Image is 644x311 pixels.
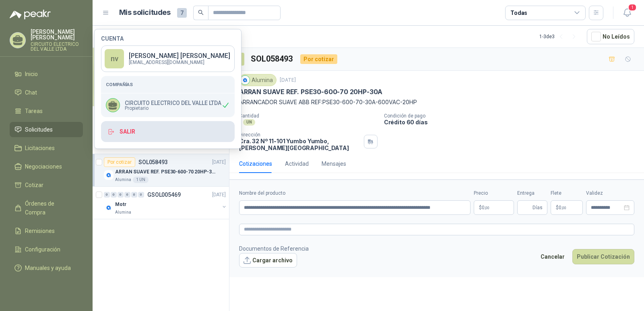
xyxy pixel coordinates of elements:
[129,60,230,65] p: [EMAIL_ADDRESS][DOMAIN_NAME]
[510,8,527,17] div: Todas
[239,253,297,268] button: Cargar archivo
[561,206,566,210] span: ,00
[25,162,62,171] span: Negociaciones
[239,132,361,138] p: Dirección
[10,140,83,156] a: Licitaciones
[10,260,83,276] a: Manuales y ayuda
[125,100,221,106] p: CIRCUITO ELECTRICO DEL VALLE LTDA
[239,159,272,168] div: Cotizaciones
[384,119,641,126] p: Crédito 60 días
[25,181,43,189] span: Cotizar
[10,122,83,137] a: Solicitudes
[251,53,294,65] h3: SOL058493
[177,8,187,18] span: 7
[239,138,361,151] p: Cra. 32 Nº 11-101 Yumbo Yumbo , [PERSON_NAME][GEOGRAPHIC_DATA]
[556,205,559,210] span: $
[539,30,580,43] div: 1 - 3 de 3
[559,205,566,210] span: 0
[119,7,171,19] h1: Mis solicitudes
[104,190,227,216] a: 0 0 0 0 0 0 GSOL005469[DATE] Company LogoMotrAlumina
[111,192,117,198] div: 0
[105,49,124,68] div: nv
[125,106,221,111] span: Propietario
[25,125,53,134] span: Solicitudes
[131,192,137,198] div: 0
[239,74,277,86] div: Alumina
[147,192,181,198] p: GSOL005469
[104,170,114,180] img: Company Logo
[239,98,634,107] p: ARRANCADOR SUAVE ABB REF:PSE30-600-70-30A-600VAC-20HP
[25,144,55,152] span: Licitaciones
[517,189,547,197] label: Entrega
[10,196,83,220] a: Órdenes de Compra
[25,245,60,254] span: Configuración
[31,29,83,40] p: [PERSON_NAME] [PERSON_NAME]
[10,177,83,193] a: Cotizar
[572,249,634,264] button: Publicar Cotización
[101,36,235,41] h4: Cuenta
[101,121,235,142] button: Salir
[118,192,124,198] div: 0
[536,249,569,264] button: Cancelar
[133,177,149,183] div: 1 UN
[115,209,131,216] p: Alumina
[25,199,75,217] span: Órdenes de Compra
[212,159,226,166] p: [DATE]
[384,113,641,119] p: Condición de pago
[285,159,309,168] div: Actividad
[115,177,131,183] p: Alumina
[104,203,114,212] img: Company Logo
[25,264,71,272] span: Manuales y ayuda
[533,201,543,214] span: Días
[551,189,583,197] label: Flete
[586,189,634,197] label: Validez
[10,159,83,174] a: Negociaciones
[322,159,346,168] div: Mensajes
[474,200,514,215] p: $0,00
[10,223,83,239] a: Remisiones
[620,6,634,20] button: 1
[25,70,38,78] span: Inicio
[104,157,135,167] div: Por cotizar
[10,103,83,119] a: Tareas
[124,192,130,198] div: 0
[10,10,51,19] img: Logo peakr
[239,88,382,96] p: ARRAN SUAVE REF. PSE30-600-70 20HP-30A
[628,4,637,11] span: 1
[485,206,489,210] span: ,00
[239,244,309,253] p: Documentos de Referencia
[115,201,126,208] p: Motr
[10,242,83,257] a: Configuración
[212,191,226,199] p: [DATE]
[93,154,229,187] a: Por cotizarSOL058493[DATE] Company LogoARRAN SUAVE REF. PSE30-600-70 20HP-30AAlumina1 UN
[482,205,489,210] span: 0
[101,93,235,117] div: CIRCUITO ELECTRICO DEL VALLE LTDAPropietario
[239,189,471,197] label: Nombre del producto
[129,53,230,59] p: [PERSON_NAME] [PERSON_NAME]
[25,227,55,235] span: Remisiones
[198,10,204,15] span: search
[138,159,168,165] p: SOL058493
[106,81,230,88] h5: Compañías
[31,42,83,51] p: CIRCUITO ELECTRICO DEL VALLE LTDA
[587,29,634,44] button: No Leídos
[10,66,83,82] a: Inicio
[474,189,514,197] label: Precio
[280,76,296,84] p: [DATE]
[25,107,43,115] span: Tareas
[239,113,378,119] p: Cantidad
[300,54,337,64] div: Por cotizar
[551,200,583,215] p: $ 0,00
[138,192,144,198] div: 0
[115,168,215,176] p: ARRAN SUAVE REF. PSE30-600-70 20HP-30A
[25,88,37,97] span: Chat
[104,192,110,198] div: 0
[10,85,83,100] a: Chat
[101,45,235,72] a: nv[PERSON_NAME] [PERSON_NAME][EMAIL_ADDRESS][DOMAIN_NAME]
